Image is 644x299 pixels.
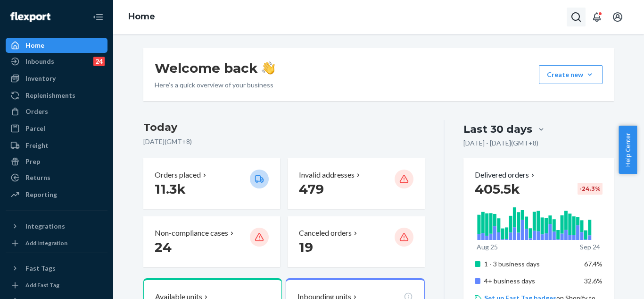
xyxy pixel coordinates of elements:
[10,12,50,22] img: Flexport logo
[6,71,107,86] a: Inventory
[143,216,280,267] button: Non-compliance cases 24
[6,170,107,185] a: Returns
[128,11,155,22] a: Home
[567,8,586,26] button: Open Search Box
[25,173,50,182] div: Returns
[6,261,107,276] button: Fast Tags
[25,222,65,231] div: Integrations
[25,264,56,273] div: Fast Tags
[475,170,537,180] button: Delivered orders
[6,280,107,291] a: Add Fast Tag
[6,238,107,249] a: Add Integration
[25,91,75,100] div: Replenishments
[463,122,532,137] div: Last 30 days
[539,65,603,84] button: Create new
[484,259,577,269] p: 1 - 3 business days
[484,276,577,286] p: 4+ business days
[143,137,425,146] p: [DATE] ( GMT+8 )
[89,8,107,26] button: Close Navigation
[143,158,280,209] button: Orders placed 11.3k
[584,277,603,285] span: 32.6%
[25,239,67,247] div: Add Integration
[584,260,603,268] span: 67.4%
[25,190,57,199] div: Reporting
[155,80,275,90] p: Here’s a quick overview of your business
[477,242,498,252] p: Aug 25
[155,170,201,180] p: Orders placed
[25,74,56,83] div: Inventory
[6,38,107,53] a: Home
[143,120,425,135] h3: Today
[155,60,275,77] h1: Welcome back
[93,57,105,66] div: 24
[262,61,275,75] img: hand-wave emoji
[288,158,424,209] button: Invalid addresses 479
[299,228,352,239] p: Canceled orders
[6,138,107,153] a: Freight
[6,187,107,202] a: Reporting
[155,228,228,239] p: Non-compliance cases
[580,242,600,252] p: Sep 24
[299,170,355,180] p: Invalid addresses
[619,126,637,174] button: Help Center
[155,181,186,197] span: 11.3k
[25,281,59,289] div: Add Fast Tag
[299,181,324,197] span: 479
[121,3,163,31] ol: breadcrumbs
[6,219,107,234] button: Integrations
[25,124,45,133] div: Parcel
[25,141,49,150] div: Freight
[463,138,538,148] p: [DATE] - [DATE] ( GMT+8 )
[6,104,107,119] a: Orders
[25,57,54,66] div: Inbounds
[578,183,603,195] div: -24.3 %
[299,239,313,255] span: 19
[155,239,172,255] span: 24
[288,216,424,267] button: Canceled orders 19
[6,121,107,136] a: Parcel
[25,157,40,166] div: Prep
[25,41,44,50] div: Home
[587,8,606,26] button: Open notifications
[6,154,107,169] a: Prep
[6,54,107,69] a: Inbounds24
[475,181,520,197] span: 405.5k
[6,88,107,103] a: Replenishments
[25,107,48,116] div: Orders
[608,8,627,26] button: Open account menu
